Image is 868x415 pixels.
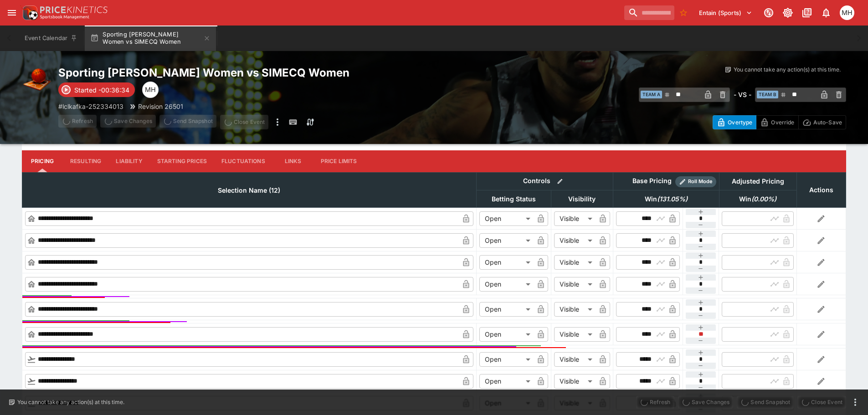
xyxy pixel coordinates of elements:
[479,302,534,317] div: Open
[693,5,758,20] button: Select Tenant
[780,5,796,21] button: Toggle light/dark mode
[4,5,20,21] button: open drawer
[840,5,854,20] div: Michael Hutchinson
[482,194,546,205] span: Betting Status
[479,374,534,389] div: Open
[272,150,313,172] button: Links
[713,115,846,129] div: Start From
[476,172,613,190] th: Controls
[796,172,846,207] th: Actions
[313,150,365,172] button: Price Limits
[554,277,596,292] div: Visible
[728,118,752,127] p: Overtype
[554,233,596,248] div: Visible
[558,194,606,205] span: Visibility
[479,352,534,367] div: Open
[554,211,596,226] div: Visible
[479,277,534,292] div: Open
[58,66,452,80] h2: Copy To Clipboard
[799,5,815,21] button: Documentation
[734,90,751,99] h6: - VS -
[22,150,63,172] button: Pricing
[85,26,216,51] button: Sporting [PERSON_NAME] Women vs SIMECQ Women
[150,150,214,172] button: Starting Prices
[756,115,798,129] button: Override
[771,118,794,127] p: Override
[757,91,778,98] span: Team B
[719,172,796,190] th: Adjusted Pricing
[20,4,38,22] img: PriceKinetics Logo
[40,15,89,19] img: Sportsbook Management
[479,233,534,248] div: Open
[657,194,688,205] em: ( 131.05 %)
[554,175,566,187] button: Bulk edit
[208,185,290,196] span: Selection Name (12)
[554,255,596,270] div: Visible
[713,115,756,129] button: Overtype
[760,5,777,21] button: Connected to PK
[17,398,124,406] p: You cannot take any action(s) at this time.
[818,5,834,21] button: Notifications
[850,397,861,408] button: more
[624,5,674,20] input: search
[676,5,691,20] button: No Bookmarks
[138,102,183,111] p: Revision 26501
[734,66,841,74] p: You cannot take any action(s) at this time.
[684,178,716,185] span: Roll Mode
[19,26,83,51] button: Event Calendar
[675,176,716,187] div: Show/hide Price Roll mode configuration.
[214,150,272,172] button: Fluctuations
[22,66,51,95] img: basketball.png
[479,255,534,270] div: Open
[751,194,776,205] em: ( 0.00 %)
[479,327,534,342] div: Open
[837,3,857,23] button: Michael Hutchinson
[729,194,786,205] span: Win(0.00%)
[554,374,596,389] div: Visible
[554,352,596,367] div: Visible
[554,302,596,317] div: Visible
[108,150,149,172] button: Liability
[74,85,129,95] p: Started -00:36:34
[641,91,662,98] span: Team A
[629,175,675,187] div: Base Pricing
[479,211,534,226] div: Open
[813,118,842,127] p: Auto-Save
[554,327,596,342] div: Visible
[40,6,108,13] img: PriceKinetics
[635,194,698,205] span: Win(131.05%)
[272,115,283,129] button: more
[63,150,108,172] button: Resulting
[58,102,123,111] p: Copy To Clipboard
[798,115,846,129] button: Auto-Save
[142,82,159,98] div: Michael Hutchinson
